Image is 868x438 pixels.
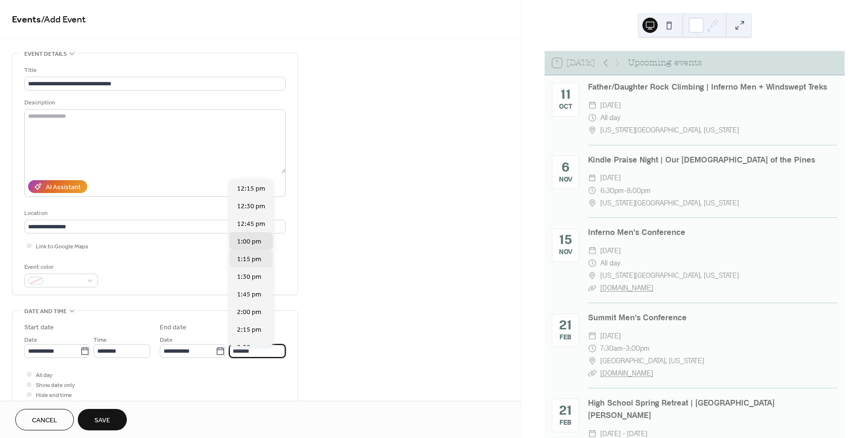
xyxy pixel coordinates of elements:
div: ​ [588,282,597,294]
div: Father/Daughter Rock Climbing | Inferno Men + Windswept Treks [588,81,837,93]
span: Show date only [36,380,75,390]
div: Nov [559,177,572,183]
span: 1:45 pm [237,290,261,300]
div: Feb [559,335,571,341]
div: Event color [24,262,96,272]
span: Date and time [24,306,67,316]
a: High School Spring Retreat | [GEOGRAPHIC_DATA][PERSON_NAME] [588,398,775,420]
div: ​ [588,184,597,197]
span: Time [229,335,242,345]
span: Save [94,416,110,426]
span: Date [160,335,173,345]
div: 21 [559,319,572,333]
span: 7:30am [600,342,623,355]
button: AI Assistant [28,180,87,193]
span: [DATE] [600,172,620,184]
div: ​ [588,355,597,367]
div: ​ [588,257,597,269]
div: ​ [588,197,597,209]
a: Events [12,10,41,29]
span: - [624,184,627,197]
div: Description [24,98,284,108]
span: [DATE] [600,99,620,112]
button: Cancel [15,409,74,430]
span: 12:15 pm [237,184,265,194]
span: [DATE] [600,244,620,257]
span: - [623,342,626,355]
div: ​ [588,112,597,124]
div: Feb [559,420,571,427]
div: ​ [588,367,597,379]
span: 12:45 pm [237,219,265,229]
div: 11 [560,89,571,102]
span: Time [93,335,107,345]
span: All day [600,112,620,124]
div: ​ [588,99,597,112]
div: ​ [588,342,597,355]
div: 15 [559,234,572,247]
div: End date [160,323,186,333]
span: 3:00pm [626,342,650,355]
span: All day [600,257,620,269]
div: 6 [561,162,569,175]
div: Nov [559,249,572,256]
span: [DATE] [600,330,620,342]
span: Event details [24,49,67,59]
span: [US_STATE][GEOGRAPHIC_DATA], [US_STATE] [600,269,739,282]
div: Location [24,208,284,218]
span: 1:15 pm [237,255,261,265]
div: 21 [559,405,572,418]
a: Inferno Men's Conference [588,227,685,237]
div: Kindle Praise Night | Our [DEMOGRAPHIC_DATA] of the Pines [588,154,837,166]
span: Hide end time [36,390,72,400]
a: [DOMAIN_NAME] [600,284,653,292]
a: [DOMAIN_NAME] [600,369,653,377]
div: ​ [588,330,597,342]
div: AI Assistant [46,183,81,193]
span: 2:30 pm [237,343,261,353]
span: 1:00 pm [237,237,261,247]
span: 2:15 pm [237,325,261,335]
span: [US_STATE][GEOGRAPHIC_DATA], [US_STATE] [600,124,739,136]
a: Summit Men's Conference [588,313,687,323]
span: 8:00pm [627,184,651,197]
span: Date [24,335,37,345]
div: Start date [24,323,54,333]
span: 12:30 pm [237,202,265,212]
span: 1:30 pm [237,272,261,282]
span: [GEOGRAPHIC_DATA], [US_STATE] [600,355,704,367]
span: Cancel [32,416,57,426]
span: Link to Google Maps [36,242,88,252]
span: [US_STATE][GEOGRAPHIC_DATA], [US_STATE] [600,197,739,209]
span: All day [36,370,52,380]
button: Save [78,409,127,430]
div: ​ [588,124,597,136]
div: ​ [588,244,597,257]
span: 6:30pm [600,184,624,197]
div: Oct [559,104,572,111]
div: Upcoming events [628,57,702,69]
span: 2:00 pm [237,307,261,317]
span: / Add Event [41,10,86,29]
div: Title [24,65,284,75]
div: ​ [588,172,597,184]
div: ​ [588,269,597,282]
